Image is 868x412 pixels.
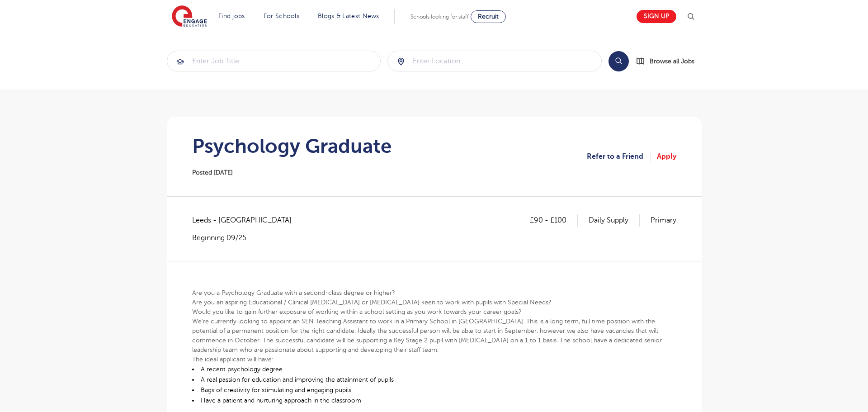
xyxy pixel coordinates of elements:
p: Beginning 09/25 [192,233,301,243]
p: Are you a Psychology Graduate with a second-class degree or higher? [192,288,676,298]
li: A recent psychology degree [192,364,676,374]
button: Search [609,51,629,71]
h1: Psychology Graduate [192,135,392,157]
img: Engage Education [172,5,207,28]
a: Recruit [471,10,506,23]
a: Browse all Jobs [636,56,702,66]
input: Submit [167,51,381,71]
a: Refer to a Friend [587,151,651,162]
input: Submit [388,51,601,71]
div: Submit [387,51,602,71]
p: £90 - £100 [530,214,578,226]
span: Browse all Jobs [650,56,694,66]
span: Posted [DATE] [192,169,233,176]
p: Would you like to gain further exposure of working within a school setting as you work towards yo... [192,307,676,317]
p: The ideal applicant will have: [192,355,676,364]
a: Apply [657,151,676,162]
li: Have a patient and nurturing approach in the classroom [192,395,676,406]
a: Sign up [637,10,676,23]
a: For Schools [264,13,299,19]
p: Primary [651,214,676,226]
a: Find jobs [218,13,245,19]
p: Daily Supply [589,214,640,226]
li: A real passion for education and improving the attainment of pupils [192,374,676,385]
span: Leeds - [GEOGRAPHIC_DATA] [192,214,301,226]
p: We’re currently looking to appoint an SEN Teaching Assistant to work in a Primary School in [GEOG... [192,317,676,355]
div: Submit [167,51,381,71]
a: Blogs & Latest News [318,13,379,19]
p: Are you an aspiring Educational / Clinical [MEDICAL_DATA] or [MEDICAL_DATA] keen to work with pup... [192,298,676,307]
span: Schools looking for staff [410,14,469,20]
li: Bags of creativity for stimulating and engaging pupils [192,385,676,395]
span: Recruit [478,13,499,20]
